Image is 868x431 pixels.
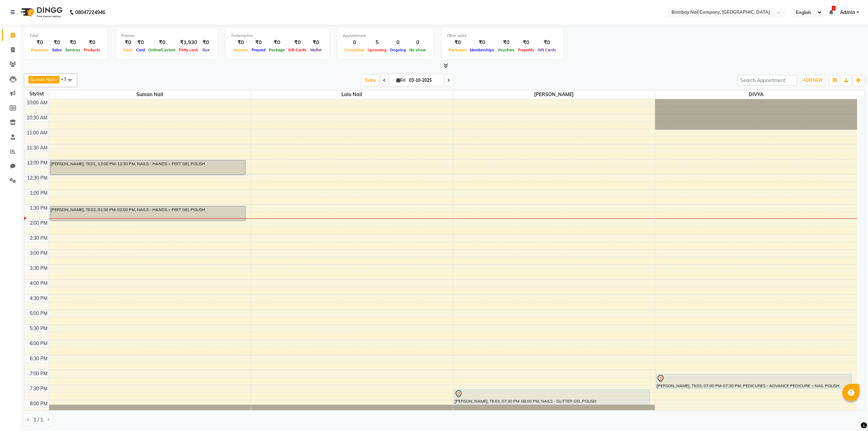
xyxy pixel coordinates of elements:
div: ₹0 [286,39,308,47]
span: Today [362,75,379,86]
div: ₹0 [200,39,212,47]
div: ₹0 [536,39,558,47]
div: 7:00 PM [28,370,49,377]
span: Admin [840,9,855,16]
button: ADD NEW [801,76,825,85]
div: ₹0 [231,39,250,47]
span: Upcoming [366,48,388,52]
span: Expenses [29,48,50,52]
div: ₹0 [64,39,82,47]
span: Online/Custom [147,48,177,52]
div: ₹0 [496,39,516,47]
a: x [54,77,57,82]
iframe: chat widget [839,404,861,424]
input: 2025-10-03 [407,75,441,86]
span: Packages [447,48,468,52]
div: ₹1,930 [177,39,200,47]
div: 10:00 AM [25,99,49,106]
span: Voucher [231,48,250,52]
div: [PERSON_NAME], TK01, 12:00 PM-12:30 PM, NAILS - HANDS + FEET GEL POLISH [50,160,246,175]
span: Vouchers [496,48,516,52]
div: ₹0 [50,39,64,47]
span: DIVYA [655,90,857,99]
span: Suman Nail [49,90,251,99]
div: [PERSON_NAME], TK03, 07:00 PM-07:30 PM, PEDICURES - ADVANCE PEDICURE + NAIL POLISH [656,374,852,389]
span: ADD NEW [803,78,823,83]
div: 12:00 PM [26,159,49,167]
div: 0 [408,39,428,47]
a: 2 [829,9,833,15]
span: Gift Cards [536,48,558,52]
div: ₹0 [121,39,134,47]
div: 11:00 AM [25,129,49,136]
div: ₹0 [447,39,468,47]
div: 1:00 PM [28,190,49,197]
div: [PERSON_NAME], TK03, 07:30 PM-08:00 PM, NAILS - GLITTER GEL POLISH [454,390,650,404]
span: [PERSON_NAME] [453,90,655,99]
div: Stylist [24,90,49,97]
span: Prepaid [250,48,267,52]
span: Products [82,48,102,52]
span: Prepaids [516,48,536,52]
div: ₹0 [147,39,177,47]
span: Ongoing [388,48,408,52]
div: Appointment [343,33,428,39]
div: 2:00 PM [28,220,49,227]
div: 12:30 PM [26,174,49,182]
div: 4:00 PM [28,280,49,287]
span: Due [201,48,211,52]
div: ₹0 [516,39,536,47]
div: 10:30 AM [25,114,49,121]
span: Lalu Nail [251,90,453,99]
div: 2:30 PM [28,235,49,242]
div: ₹0 [82,39,102,47]
span: Memberships [468,48,496,52]
div: 7:30 PM [28,385,49,392]
div: ₹0 [468,39,496,47]
div: 6:30 PM [28,355,49,362]
div: Other sales [447,33,558,39]
div: 8:00 PM [28,400,49,407]
div: Redemption [231,33,323,39]
div: 5 [366,39,388,47]
span: Gift Cards [286,48,308,52]
div: ₹0 [29,39,50,47]
div: [PERSON_NAME], TK02, 01:30 PM-02:00 PM, NAILS - HANDS + FEET GEL POLISH [50,206,246,221]
span: Petty cash [177,48,200,52]
span: Cash [121,48,134,52]
div: 11:30 AM [25,144,49,152]
div: ₹0 [308,39,323,47]
div: 3:30 PM [28,265,49,272]
span: Package [267,48,286,52]
div: 6:00 PM [28,340,49,347]
div: ₹0 [134,39,147,47]
span: Sales [50,48,64,52]
div: ₹0 [250,39,267,47]
div: 0 [388,39,408,47]
img: logo [17,3,64,22]
div: 3:00 PM [28,250,49,257]
span: Completed [343,48,366,52]
div: Total [29,33,102,39]
b: 08047224946 [75,3,105,22]
span: 2 [832,6,836,11]
span: Wallet [308,48,323,52]
div: 5:30 PM [28,325,49,332]
div: 5:00 PM [28,310,49,317]
span: Services [64,48,82,52]
span: 1 / 1 [33,416,43,423]
div: 0 [343,39,366,47]
div: 1:30 PM [28,205,49,212]
input: Search Appointment [737,75,797,86]
div: Finance [121,33,212,39]
span: +3 [61,76,71,82]
div: 4:30 PM [28,295,49,302]
span: Fri [395,78,407,83]
span: Card [134,48,147,52]
span: Suman Nail [30,77,54,82]
div: ₹0 [267,39,286,47]
span: No show [408,48,428,52]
